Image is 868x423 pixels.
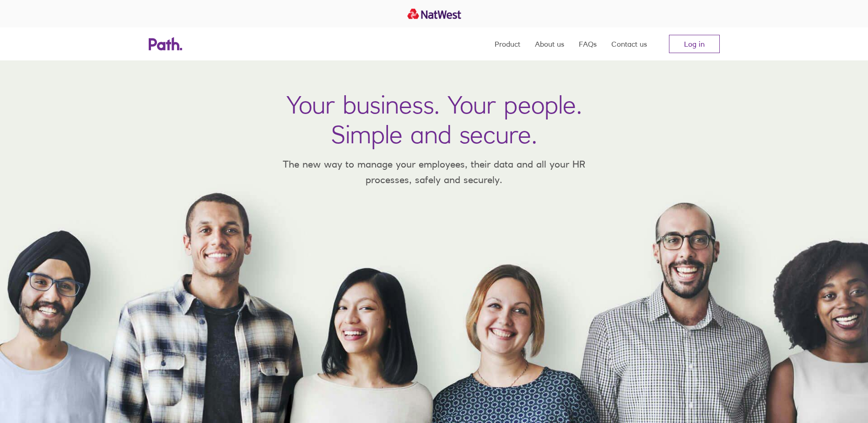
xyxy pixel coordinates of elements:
[579,27,597,60] a: FAQs
[286,90,582,149] h1: Your business. Your people. Simple and secure.
[535,27,564,60] a: About us
[669,35,720,53] a: Log in
[270,157,599,187] p: The new way to manage your employees, their data and all your HR processes, safely and securely.
[495,27,520,60] a: Product
[611,27,647,60] a: Contact us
